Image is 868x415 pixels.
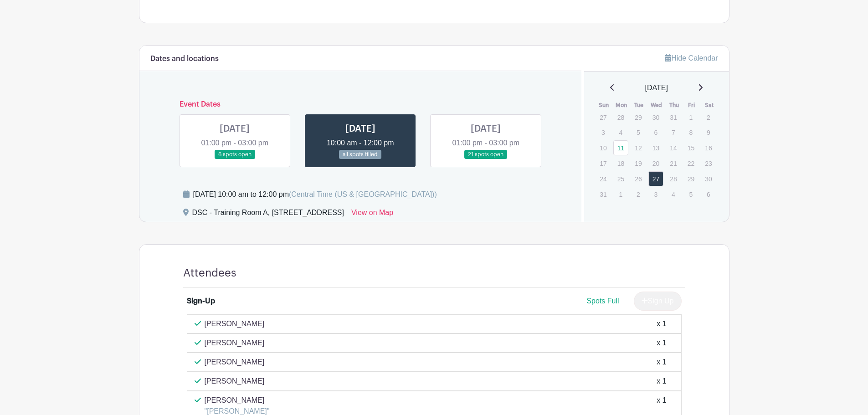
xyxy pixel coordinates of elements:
[631,110,646,124] p: 29
[613,140,628,155] a: 11
[596,172,611,186] p: 24
[701,172,716,186] p: 30
[596,110,611,124] p: 27
[613,172,628,186] p: 25
[192,207,344,222] div: DSC - Training Room A, [STREET_ADDRESS]
[648,110,663,124] p: 30
[665,101,683,110] th: Thu
[701,141,716,155] p: 16
[172,100,549,109] h6: Event Dates
[613,101,631,110] th: Mon
[666,125,681,139] p: 7
[648,171,663,186] a: 27
[183,266,236,280] h4: Attendees
[648,156,663,170] p: 20
[631,172,646,186] p: 26
[613,110,628,124] p: 28
[666,172,681,186] p: 28
[596,125,611,139] p: 3
[613,125,628,139] p: 4
[666,187,681,201] p: 4
[631,125,646,139] p: 5
[701,110,716,124] p: 2
[289,190,437,198] span: (Central Time (US & [GEOGRAPHIC_DATA]))
[648,125,663,139] p: 6
[666,141,681,155] p: 14
[187,296,215,307] div: Sign-Up
[595,101,613,110] th: Sun
[666,110,681,124] p: 31
[683,172,699,186] p: 29
[630,101,648,110] th: Tue
[683,141,699,155] p: 15
[701,125,716,139] p: 9
[205,376,265,387] p: [PERSON_NAME]
[205,395,270,406] p: [PERSON_NAME]
[657,338,666,348] div: x 1
[205,338,265,348] p: [PERSON_NAME]
[683,156,699,170] p: 22
[631,141,646,155] p: 12
[665,54,718,62] a: Hide Calendar
[613,156,628,170] p: 18
[683,101,701,110] th: Fri
[613,187,628,201] p: 1
[586,297,619,305] span: Spots Full
[150,55,219,63] h6: Dates and locations
[648,101,666,110] th: Wed
[596,141,611,155] p: 10
[596,187,611,201] p: 31
[683,125,699,139] p: 8
[205,318,265,329] p: [PERSON_NAME]
[193,189,437,200] div: [DATE] 10:00 am to 12:00 pm
[701,187,716,201] p: 6
[205,357,265,368] p: [PERSON_NAME]
[596,156,611,170] p: 17
[645,82,668,93] span: [DATE]
[351,207,393,222] a: View on Map
[701,156,716,170] p: 23
[631,156,646,170] p: 19
[700,101,718,110] th: Sat
[657,318,666,329] div: x 1
[648,141,663,155] p: 13
[657,376,666,387] div: x 1
[683,187,699,201] p: 5
[631,187,646,201] p: 2
[657,357,666,368] div: x 1
[666,156,681,170] p: 21
[683,110,699,124] p: 1
[648,187,663,201] p: 3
